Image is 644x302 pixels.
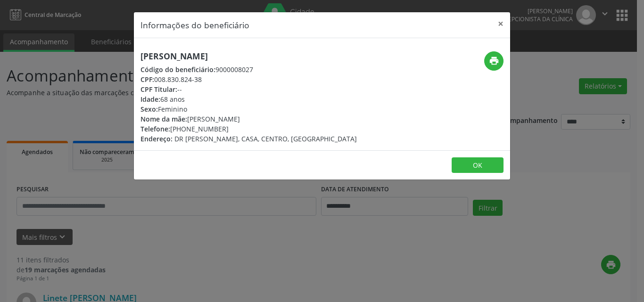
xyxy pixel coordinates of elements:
[140,114,357,124] div: [PERSON_NAME]
[140,114,187,123] span: Nome da mãe:
[140,94,357,104] div: 68 anos
[140,104,357,114] div: Feminino
[140,74,357,84] div: 008.830.824-38
[140,105,158,114] span: Sexo:
[140,19,249,31] h5: Informações do beneficiário
[484,51,504,71] button: print
[140,85,177,94] span: CPF Titular:
[140,124,357,134] div: [PHONE_NUMBER]
[140,134,173,143] span: Endereço:
[140,95,160,104] span: Idade:
[489,56,499,66] i: print
[174,134,357,143] span: DR [PERSON_NAME], CASA, CENTRO, [GEOGRAPHIC_DATA]
[140,124,170,133] span: Telefone:
[140,51,357,61] h5: [PERSON_NAME]
[140,65,357,74] div: 9000008027
[140,65,215,74] span: Código do beneficiário:
[140,75,154,84] span: CPF:
[491,12,510,35] button: Close
[452,157,504,173] button: OK
[140,84,357,94] div: --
